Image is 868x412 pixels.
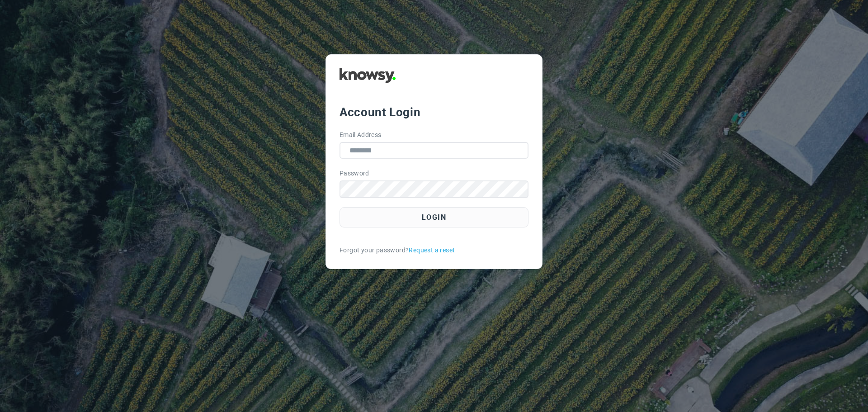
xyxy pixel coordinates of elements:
[340,246,528,255] div: Forgot your password?
[340,104,528,120] div: Account Login
[340,130,382,140] label: Email Address
[409,246,455,255] a: Request a reset
[340,169,369,178] label: Password
[340,207,528,227] button: Login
